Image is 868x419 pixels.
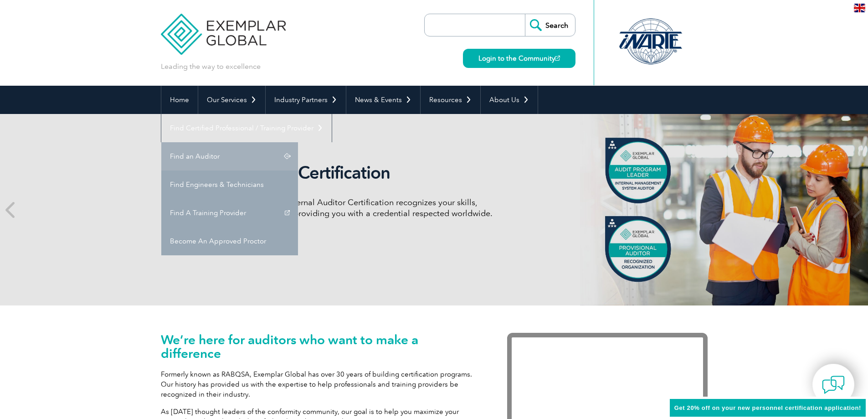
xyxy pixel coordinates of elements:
a: About Us [481,86,538,114]
a: Resources [421,86,480,114]
p: Leading the way to excellence [161,62,261,72]
img: en [854,4,865,12]
a: News & Events [346,86,420,114]
a: Home [161,86,198,114]
a: Find an Auditor [161,142,298,171]
a: Our Services [198,86,265,114]
p: Discover how our redesigned Internal Auditor Certification recognizes your skills, achievements, ... [175,197,516,219]
img: open_square.png [555,56,560,61]
a: Become An Approved Proctor [161,227,298,255]
p: Formerly known as RABQSA, Exemplar Global has over 30 years of building certification programs. O... [161,369,480,399]
span: Get 20% off on your new personnel certification application! [674,404,861,411]
a: Industry Partners [266,86,346,114]
input: Search [525,14,575,36]
h2: Internal Auditor Certification [175,162,516,183]
a: Find Certified Professional / Training Provider [161,114,332,142]
h1: We’re here for auditors who want to make a difference [161,333,480,360]
a: Find Engineers & Technicians [161,171,298,199]
a: Login to the Community [463,49,575,68]
a: Find A Training Provider [161,199,298,227]
img: contact-chat.png [822,373,845,396]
